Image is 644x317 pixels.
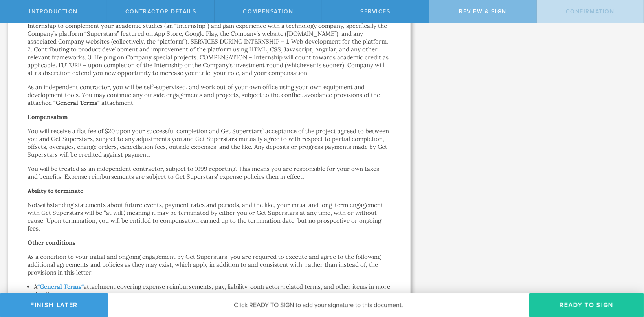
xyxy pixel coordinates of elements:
[28,201,391,233] p: Notwithstanding statements about future events, payment rates and periods, and the like, your ini...
[28,253,391,277] p: As a condition to your initial and ongoing engagement by Get Superstars, you are required to exec...
[28,239,75,246] strong: Other conditions
[34,283,391,299] p: A attachment covering expense reimbursements, pay, liability, contractor-related terms, and other...
[28,127,391,159] p: You will receive a flat fee of $20 upon your successful completion and Get Superstars’ acceptance...
[28,187,83,194] strong: Ability to terminate
[108,293,529,317] div: Click READY TO SIGN to add your signature to this document.
[605,256,644,293] iframe: Chat Widget
[529,293,644,317] button: Ready to Sign
[125,8,196,15] span: Contractor details
[360,8,391,15] span: Services
[28,165,391,181] p: You will be treated as an independent contractor, subject to 1099 reporting. This means you are r...
[459,8,506,15] span: Review & sign
[37,283,84,290] a: “ “
[28,83,391,107] p: As an independent contractor, you will be self-supervised, and work out of your own office using ...
[29,8,78,15] span: Introduction
[28,14,391,77] p: A general description of the engagement’s scope of services is as follows: TITLE – Software Devel...
[243,8,293,15] span: Compensation
[566,8,615,15] span: Confirmation
[28,113,68,121] strong: Compensation
[56,99,97,106] strong: General Terms
[40,283,81,290] strong: General Terms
